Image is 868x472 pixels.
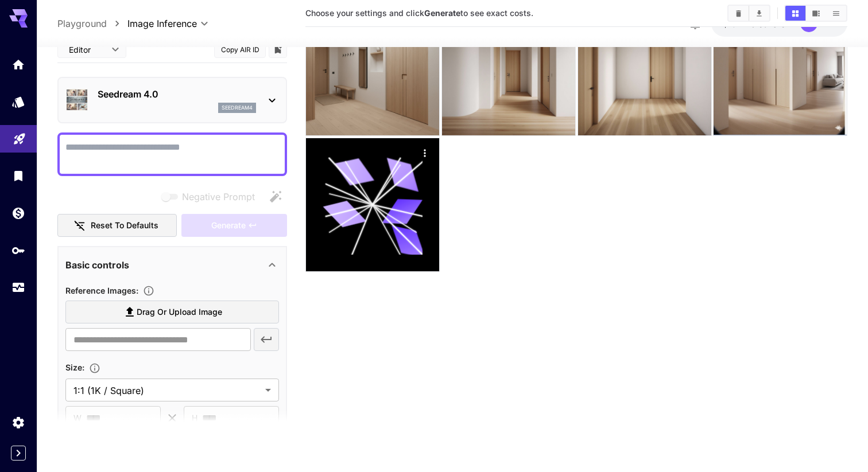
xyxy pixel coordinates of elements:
span: $19.72 [723,19,751,29]
button: Clear All [728,6,749,21]
img: Z [306,2,439,135]
div: Models [11,95,25,109]
span: Editor [69,44,104,56]
div: Show media in grid viewShow media in video viewShow media in list view [784,5,847,22]
button: Add to library [273,42,283,56]
span: Choose your settings and click to see exact costs. [305,8,533,18]
button: Expand sidebar [11,446,26,461]
a: Playground [57,17,107,30]
span: Size : [65,363,84,373]
span: Reference Images : [65,286,138,295]
div: Actions [416,144,433,161]
div: API Keys [11,243,25,258]
button: Show media in video view [806,6,826,21]
div: Wallet [11,206,25,220]
button: Download All [749,6,769,21]
span: Negative Prompt [182,190,255,204]
p: Seedream 4.0 [98,87,256,101]
b: Generate [424,8,460,18]
img: Z [442,2,575,135]
div: Usage [11,280,25,295]
nav: breadcrumb [57,17,127,30]
button: Show media in list view [826,6,846,21]
div: Basic controls [65,251,279,279]
span: Negative prompts are not compatible with the selected model. [159,190,264,204]
button: Adjust the dimensions of the generated image by specifying its width and height in pixels, or sel... [84,363,105,375]
span: Drag or upload image [137,305,222,319]
p: seedream4 [222,104,253,112]
span: credits left [751,19,791,29]
div: Home [11,57,25,72]
button: Reset to defaults [57,214,177,237]
img: 2Q== [578,2,711,135]
div: Playground [13,130,26,145]
div: Settings [11,415,25,430]
div: Clear AllDownload All [727,5,770,22]
button: Upload a reference image to guide the result. This is needed for Image-to-Image or Inpainting. Su... [138,286,159,297]
span: Image Inference [127,17,197,30]
p: Basic controls [65,258,129,272]
img: Z [714,2,847,135]
button: Copy AIR ID [214,41,266,58]
span: 1:1 (1K / Square) [73,384,261,397]
button: Show media in grid view [785,6,805,21]
label: Drag or upload image [65,301,279,324]
div: Seedream 4.0seedream4 [65,83,279,118]
div: Library [11,169,25,183]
